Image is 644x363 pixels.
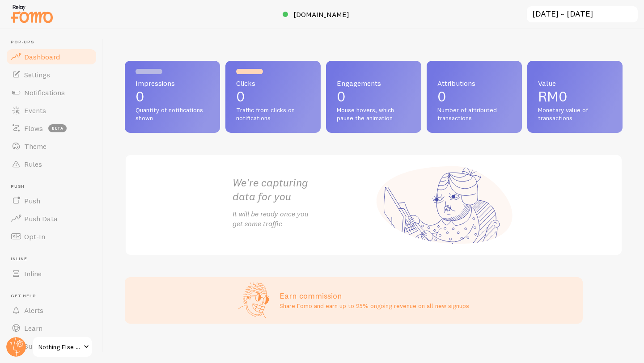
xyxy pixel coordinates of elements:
span: Get Help [11,293,97,299]
a: Push [5,192,97,210]
span: Monetary value of transactions [538,106,612,122]
p: 0 [236,89,310,104]
span: Learn [24,324,42,333]
a: Events [5,101,97,119]
a: Dashboard [5,48,97,66]
span: Push [24,196,40,205]
a: Alerts [5,301,97,319]
p: Share Fomo and earn up to 25% ongoing revenue on all new signups [280,301,469,310]
a: Settings [5,66,97,84]
a: Notifications [5,84,97,101]
span: Notifications [24,88,65,97]
span: Push [11,184,97,190]
span: beta [48,124,67,132]
span: Pop-ups [11,39,97,45]
span: Rules [24,160,42,169]
p: It will be ready once you get some traffic [233,209,374,229]
span: Mouse hovers, which pause the animation [337,106,411,122]
a: Flows beta [5,119,97,137]
span: Theme [24,142,47,151]
span: Value [538,80,612,87]
a: Learn [5,319,97,337]
p: 0 [337,89,411,104]
a: Theme [5,137,97,155]
span: Inline [11,256,97,262]
span: Number of attributed transactions [437,106,511,122]
span: Alerts [24,306,43,315]
span: Impressions [136,80,209,87]
span: Clicks [236,80,310,87]
span: Attributions [437,80,511,87]
a: Inline [5,265,97,283]
a: Rules [5,155,97,173]
span: Nothing Else Atelier [38,342,81,352]
p: 0 [136,89,209,104]
img: fomo-relay-logo-orange.svg [9,2,54,25]
span: Flows [24,124,43,133]
p: 0 [437,89,511,104]
a: Push Data [5,210,97,228]
h3: Earn commission [280,291,469,301]
span: Opt-In [24,232,45,241]
span: Engagements [337,80,411,87]
a: Nothing Else Atelier [32,336,93,358]
span: RM0 [538,88,568,105]
span: Push Data [24,214,58,223]
span: Traffic from clicks on notifications [236,106,310,122]
span: Events [24,106,46,115]
a: Opt-In [5,228,97,245]
span: Quantity of notifications shown [136,106,209,122]
span: Settings [24,70,50,79]
span: Dashboard [24,52,60,61]
h2: We're capturing data for you [233,176,374,203]
span: Inline [24,269,42,278]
